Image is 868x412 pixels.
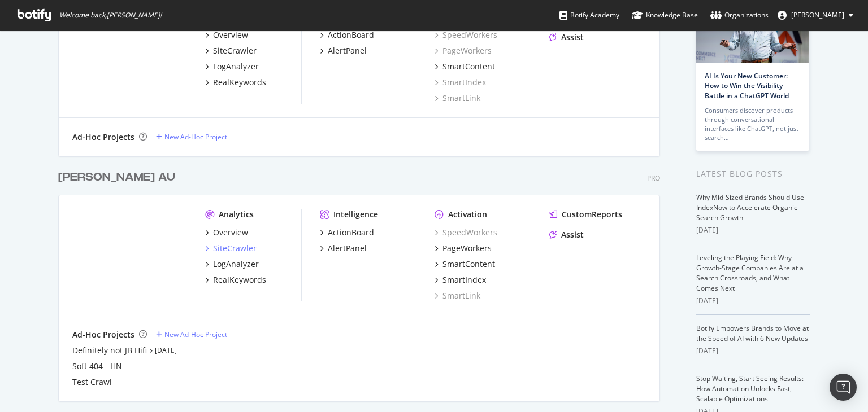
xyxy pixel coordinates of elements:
[155,345,177,355] a: [DATE]
[562,209,622,220] div: CustomReports
[205,61,259,72] a: LogAnalyzer
[549,32,584,43] a: Assist
[205,227,248,238] a: Overview
[164,330,227,339] div: New Ad-Hoc Project
[435,290,480,301] a: SmartLink
[435,29,497,41] a: SpeedWorkers
[696,253,804,293] a: Leveling the Playing Field: Why Growth-Stage Companies Are at a Search Crossroads, and What Comes...
[696,374,804,404] a: Stop Waiting, Start Seeing Results: How Automation Unlocks Fast, Scalable Optimizations
[58,169,175,186] div: [PERSON_NAME] AU
[320,227,374,238] a: ActionBoard
[561,32,584,43] div: Assist
[213,274,266,286] div: RealKeywords
[696,296,810,306] div: [DATE]
[320,45,367,56] a: AlertPanel
[72,329,134,340] div: Ad-Hoc Projects
[435,45,492,56] a: PageWorkers
[72,345,147,356] a: Definitely not JB Hifi
[205,274,266,286] a: RealKeywords
[632,10,698,21] div: Knowledge Base
[435,227,497,238] a: SpeedWorkers
[72,209,187,300] img: harveynorman.com.au
[696,346,810,356] div: [DATE]
[561,229,584,240] div: Assist
[213,29,248,41] div: Overview
[59,11,162,20] span: Welcome back, [PERSON_NAME] !
[213,61,259,72] div: LogAnalyzer
[213,258,259,270] div: LogAnalyzer
[435,243,492,254] a: PageWorkers
[213,45,257,56] div: SiteCrawler
[710,10,769,21] div: Organizations
[442,243,492,254] div: PageWorkers
[442,274,486,286] div: SmartIndex
[213,227,248,238] div: Overview
[213,77,266,88] div: RealKeywords
[156,132,227,142] a: New Ad-Hoc Project
[205,243,257,254] a: SiteCrawler
[435,258,495,270] a: SmartContent
[705,71,789,100] a: AI Is Your New Customer: How to Win the Visibility Battle in a ChatGPT World
[205,77,266,88] a: RealKeywords
[72,132,134,143] div: Ad-Hoc Projects
[435,274,486,286] a: SmartIndex
[72,361,122,372] a: Soft 404 - HN
[156,330,227,339] a: New Ad-Hoc Project
[205,258,259,270] a: LogAnalyzer
[696,168,810,180] div: Latest Blog Posts
[696,192,804,222] a: Why Mid-Sized Brands Should Use IndexNow to Accelerate Organic Search Growth
[320,243,367,254] a: AlertPanel
[696,323,809,343] a: Botify Empowers Brands to Move at the Speed of AI with 6 New Updates
[205,45,257,56] a: SiteCrawler
[435,61,495,72] a: SmartContent
[435,77,486,88] a: SmartIndex
[442,61,495,72] div: SmartContent
[328,227,374,238] div: ActionBoard
[328,29,374,41] div: ActionBoard
[58,169,180,186] a: [PERSON_NAME] AU
[448,209,487,220] div: Activation
[205,29,248,41] a: Overview
[164,132,227,142] div: New Ad-Hoc Project
[72,376,112,388] a: Test Crawl
[549,229,584,240] a: Assist
[328,45,367,56] div: AlertPanel
[213,243,257,254] div: SiteCrawler
[328,243,367,254] div: AlertPanel
[320,29,374,41] a: ActionBoard
[705,106,801,142] div: Consumers discover products through conversational interfaces like ChatGPT, not just search…
[219,209,254,220] div: Analytics
[549,209,622,220] a: CustomReports
[696,225,810,235] div: [DATE]
[435,93,480,104] a: SmartLink
[559,10,619,21] div: Botify Academy
[769,6,862,24] button: [PERSON_NAME]
[647,173,660,183] div: Pro
[442,258,495,270] div: SmartContent
[333,209,378,220] div: Intelligence
[791,10,844,20] span: Venus Martel
[830,374,857,401] div: Open Intercom Messenger
[72,11,187,103] img: www.domayne.com.au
